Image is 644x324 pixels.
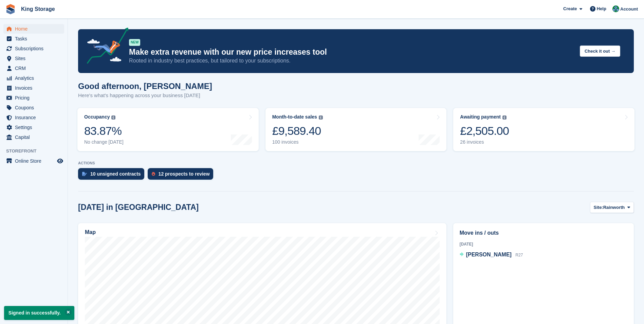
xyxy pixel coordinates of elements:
[84,124,124,138] div: 83.87%
[3,24,64,34] a: menu
[90,171,141,177] div: 10 unsigned contracts
[502,115,507,120] img: icon-info-grey-7440780725fd019a000dd9b08b2336e03edf1995a4989e88bcd33f0948082b44.svg
[3,44,64,53] a: menu
[515,253,523,257] span: R27
[3,103,64,112] a: menu
[612,5,619,12] img: John King
[15,123,56,132] span: Settings
[466,252,512,257] span: [PERSON_NAME]
[81,28,129,66] img: price-adjustments-announcement-icon-8257ccfd72463d97f412b2fc003d46551f7dbcb40ab6d574587a9cd5c0d94...
[3,73,64,83] a: menu
[82,172,87,176] img: contract_signature_icon-13c848040528278c33f63329250d36e43548de30e8caae1d1a13099fd9432cc5.svg
[78,161,634,165] p: ACTIONS
[15,93,56,103] span: Pricing
[78,203,199,212] h2: [DATE] in [GEOGRAPHIC_DATA]
[148,168,217,183] a: 12 prospects to review
[78,168,148,183] a: 10 unsigned contracts
[15,83,56,93] span: Invoices
[460,139,509,145] div: 26 invoices
[15,103,56,112] span: Coupons
[3,156,64,166] a: menu
[3,83,64,93] a: menu
[15,34,56,43] span: Tasks
[78,82,212,91] h1: Good afternoon, [PERSON_NAME]
[3,54,64,63] a: menu
[3,34,64,43] a: menu
[3,113,64,122] a: menu
[460,229,627,237] h2: Move ins / outs
[460,114,501,120] div: Awaiting payment
[460,241,627,247] div: [DATE]
[3,64,64,73] a: menu
[563,5,577,12] span: Create
[56,157,64,165] a: Preview store
[15,44,56,53] span: Subscriptions
[129,39,140,46] div: NEW
[460,251,523,259] a: [PERSON_NAME] R27
[265,108,447,151] a: Month-to-date sales £9,589.40 100 invoices
[15,113,56,122] span: Insurance
[152,172,155,176] img: prospect-51fa495bee0391a8d652442698ab0144808aea92771e9ea1ae160a38d050c398.svg
[597,5,606,12] span: Help
[272,139,323,145] div: 100 invoices
[594,204,603,211] span: Site:
[15,73,56,83] span: Analytics
[111,115,115,120] img: icon-info-grey-7440780725fd019a000dd9b08b2336e03edf1995a4989e88bcd33f0948082b44.svg
[3,93,64,103] a: menu
[4,306,74,320] p: Signed in successfully.
[15,24,56,34] span: Home
[272,124,323,138] div: £9,589.40
[84,139,124,145] div: No change [DATE]
[129,57,574,65] p: Rooted in industry best practices, but tailored to your subscriptions.
[453,108,634,151] a: Awaiting payment £2,505.00 26 invoices
[84,114,110,120] div: Occupancy
[159,171,210,177] div: 12 prospects to review
[15,54,56,63] span: Sites
[272,114,317,120] div: Month-to-date sales
[580,46,620,57] button: Check it out →
[3,123,64,132] a: menu
[590,202,634,213] button: Site: Rainworth
[3,132,64,142] a: menu
[85,229,96,235] h2: Map
[5,4,16,14] img: stora-icon-8386f47178a22dfd0bd8f6a31ec36ba5ce8667c1dd55bd0f319d3a0aa187defe.svg
[620,6,638,13] span: Account
[603,204,625,211] span: Rainworth
[460,124,509,138] div: £2,505.00
[6,148,68,155] span: Storefront
[319,115,323,120] img: icon-info-grey-7440780725fd019a000dd9b08b2336e03edf1995a4989e88bcd33f0948082b44.svg
[78,92,212,100] p: Here's what's happening across your business [DATE]
[15,156,56,166] span: Online Store
[15,132,56,142] span: Capital
[77,108,259,151] a: Occupancy 83.87% No change [DATE]
[129,47,574,57] p: Make extra revenue with our new price increases tool
[18,3,58,15] a: King Storage
[15,64,56,73] span: CRM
